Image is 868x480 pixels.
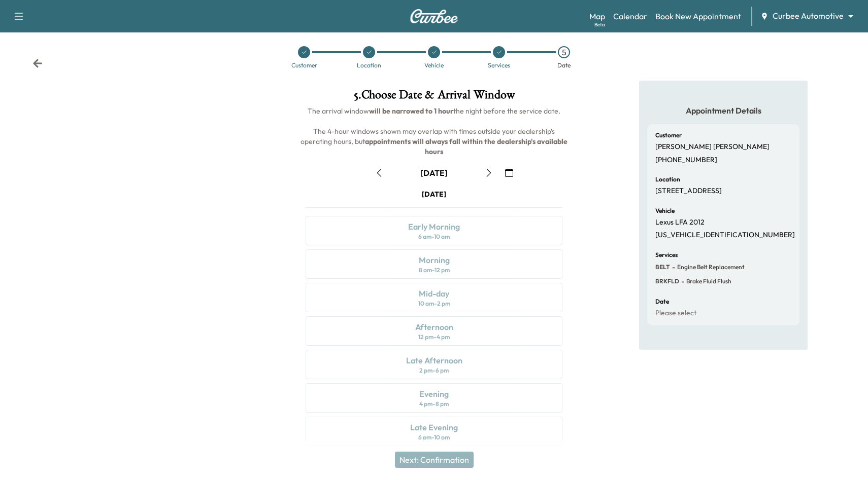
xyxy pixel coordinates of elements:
[655,10,741,22] a: Book New Appointment
[369,106,453,116] b: will be narrowed to 1 hour
[297,89,571,106] h1: 5 . Choose Date & Arrival Window
[422,189,446,199] div: [DATE]
[655,263,670,271] span: BELT
[655,252,678,258] h6: Services
[613,10,647,22] a: Calendar
[557,62,571,68] div: Date
[291,62,317,68] div: Customer
[589,10,605,22] a: MapBeta
[420,167,448,178] div: [DATE]
[655,187,722,196] p: [STREET_ADDRESS]
[655,309,696,318] p: Please select
[410,9,458,23] img: Curbee Logo
[670,262,675,272] span: -
[365,137,569,156] b: appointments will always fall within the dealership's available hours
[675,263,745,271] span: Engine Belt Replacement
[301,106,569,156] span: The arrival window the night before the service date. The 4-hour windows shown may overlap with t...
[594,21,605,28] div: Beta
[655,277,679,285] span: BRKFLD
[32,58,43,68] div: Back
[655,299,669,305] h6: Date
[655,208,675,214] h6: Vehicle
[558,46,570,58] div: 5
[488,62,510,68] div: Services
[655,132,682,138] h6: Customer
[655,231,795,240] p: [US_VEHICLE_IDENTIFICATION_NUMBER]
[655,156,717,165] p: [PHONE_NUMBER]
[357,62,381,68] div: Location
[424,62,444,68] div: Vehicle
[655,176,680,182] h6: Location
[679,276,684,286] span: -
[684,277,731,285] span: Brake Fluid Flush
[647,105,799,116] h5: Appointment Details
[655,142,770,152] p: [PERSON_NAME] [PERSON_NAME]
[773,10,844,22] span: Curbee Automotive
[655,218,705,227] p: Lexus LFA 2012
